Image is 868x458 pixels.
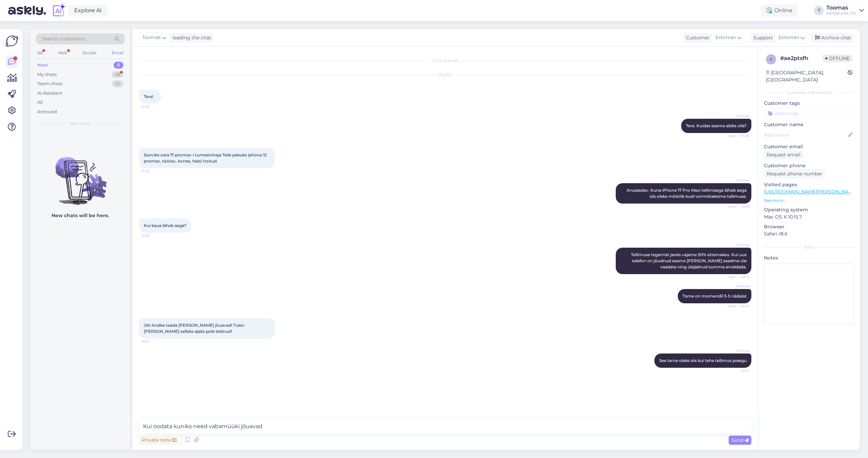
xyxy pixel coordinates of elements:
[42,35,85,42] span: Search customers
[764,108,854,118] input: Add a tag
[751,34,773,41] div: Support
[761,4,798,17] div: Online
[139,419,751,434] textarea: Kui oodata kuniks need vabamüüki jõuavad
[764,213,854,221] p: Mac OS X 10.15.7
[764,121,854,128] p: Customer name
[144,323,245,334] span: Ok! Andke teada [PERSON_NAME] jõuavad! Tulen [PERSON_NAME] selleks ajaks pole leidnud!
[81,49,98,57] div: Socials
[37,90,62,97] div: AI Assistant
[780,54,823,62] div: # ae2ptsfh
[724,284,749,289] span: Toomas
[764,244,854,250] div: Extra
[764,189,857,195] a: [URL][DOMAIN_NAME][PERSON_NAME]
[770,57,773,62] span: a
[724,133,749,138] span: Seen ✓ 15:58
[144,94,153,99] span: Tere!
[778,34,799,41] span: Estonian
[139,58,751,64] div: Chat started
[37,99,43,106] div: All
[144,152,268,164] span: Sooviks osta 17 promax-i tumesinineja Teile pakuks iphone 12 promax, töötav, korras, hästi hoitud.
[814,6,824,15] div: T
[764,143,854,150] p: Customer email
[826,5,856,11] div: Toomas
[683,34,710,41] div: Customer
[631,252,748,269] span: Tellimuse tegemist jaoks vajame 50% ettemaksu. Kui uus telefon on jõudnud saame [PERSON_NAME] sea...
[764,90,854,96] div: Customer information
[31,145,130,206] img: No chats
[112,71,123,78] div: 28
[764,206,854,213] p: Operating system
[764,169,825,178] div: Request phone number
[826,5,864,16] a: ToomasMobipunkt OÜ
[826,11,856,16] div: Mobipunkt OÜ
[764,197,854,204] p: See more ...
[37,80,62,87] div: Team chats
[724,368,749,373] span: 16:04
[37,71,57,78] div: My chats
[724,242,749,247] span: Toomas
[5,35,18,47] img: Askly Logo
[37,109,57,115] div: Archived
[764,131,847,139] input: Add name
[52,212,109,219] p: New chats will be here.
[724,304,749,309] span: Seen ✓ 16:02
[142,34,161,41] span: Toomas
[141,233,166,238] span: 15:59
[683,293,747,299] span: Tarne on momendil 3-5 nädalat
[823,55,852,62] span: Offline
[141,339,166,344] span: 16:03
[764,223,854,230] p: Browser
[811,33,854,42] div: Archive chat
[114,62,123,69] div: 0
[764,230,854,237] p: Safari 18.6
[724,204,749,209] span: Seen ✓ 15:59
[170,34,211,41] div: leading the chat
[724,113,749,118] span: Toomas
[627,188,748,199] span: Arusaadav. Kuna iPhone 17 Pro Maxi tellimisega läheb aega siis oleks mõistlik kuid vormistaksime ...
[724,274,749,280] span: Seen ✓ 16:01
[724,348,749,353] span: Toomas
[144,223,186,228] span: Kui kaua läheb aega?
[764,162,854,169] p: Customer phone
[70,120,91,127] span: New chats
[764,150,803,159] div: Request email
[36,49,44,57] div: All
[659,358,747,363] span: See tarne oleks siis kui teha tellimus praegu
[141,169,166,174] span: 15:58
[724,178,749,183] span: Toomas
[141,104,166,109] span: 15:56
[715,34,736,41] span: Estonian
[139,72,751,78] div: [DATE]
[766,69,848,83] div: [GEOGRAPHIC_DATA], [GEOGRAPHIC_DATA]
[57,49,68,57] div: Web
[686,123,747,128] span: Tere. Kuidas saame abiks olla?
[139,436,179,445] div: Private note
[37,62,48,69] div: New
[764,100,854,107] p: Customer tags
[731,437,749,443] span: Send
[111,49,125,57] div: Email
[52,3,66,18] img: explore-ai
[112,80,123,87] div: 10
[68,5,107,16] a: Explore AI
[764,254,854,262] p: Notes
[764,181,854,188] p: Visited pages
